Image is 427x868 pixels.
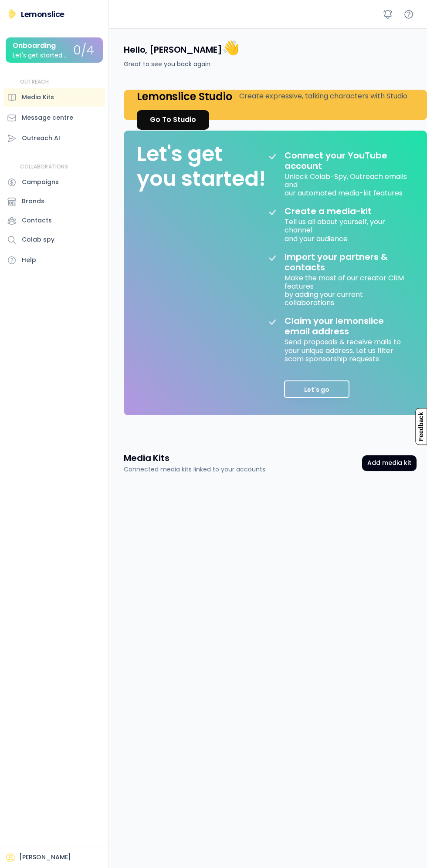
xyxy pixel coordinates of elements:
[20,78,49,86] div: OUTREACH
[284,380,349,398] button: Let's go
[285,171,407,198] div: Unlock Colab-Spy, Outreach emails and our automated media-kit features
[22,235,54,244] div: Colab spy
[22,113,73,122] div: Message centre
[285,150,407,171] div: Connect your YouTube account
[22,256,36,265] div: Help
[285,216,407,243] div: Tell us all about yourself, your channel and your audience
[239,91,407,101] div: Create expressive, talking characters with Studio
[312,484,390,563] div: Start here
[285,316,407,336] div: Claim your lemonslice email address
[285,252,407,273] div: Import your partners & contacts
[22,93,54,102] div: Media Kits
[285,336,407,363] div: Send proposals & receive mails to your unique address. Let us filter scam sponsorship requests
[312,484,390,563] img: yH5BAEAAAAALAAAAAABAAEAAAIBRAA7
[124,60,210,69] div: Great to see you back again
[222,38,240,57] font: 👋
[13,52,66,59] div: Let's get started...
[150,114,196,125] div: Go To Studio
[13,42,56,50] div: Onboarding
[22,178,59,187] div: Campaigns
[22,216,52,225] div: Contacts
[124,465,267,474] div: Connected media kits linked to your accounts.
[137,110,209,130] a: Go To Studio
[285,273,407,307] div: Make the most of our creator CRM features by adding your current collaborations
[137,90,232,103] h4: Lemonslice Studio
[7,9,17,19] img: Lemonslice
[19,853,71,862] div: [PERSON_NAME]
[22,197,44,206] div: Brands
[124,452,169,464] h3: Media Kits
[21,9,64,20] div: Lemonslice
[137,141,266,192] div: Let's get you started!
[124,39,239,57] h4: Hello, [PERSON_NAME]
[22,134,60,143] div: Outreach AI
[20,163,68,171] div: COLLABORATIONS
[73,44,94,57] div: 0/4
[285,206,393,216] div: Create a media-kit
[362,455,417,471] button: Add media kit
